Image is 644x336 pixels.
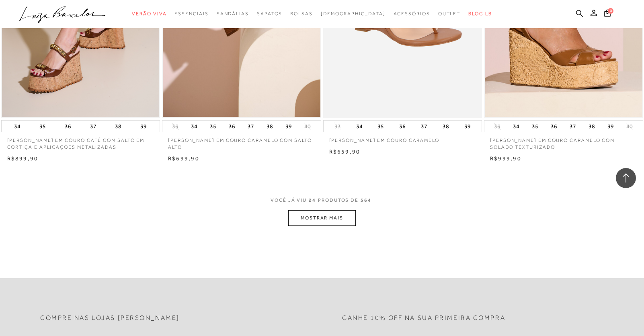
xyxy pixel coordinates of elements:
[288,210,356,226] button: MOSTRAR MAIS
[168,155,199,162] span: R$699,90
[608,8,613,14] span: 0
[283,121,294,132] button: 39
[418,121,430,132] button: 37
[361,197,371,203] span: 564
[40,314,180,322] h2: Compre nas lojas [PERSON_NAME]
[438,11,461,16] span: Outlet
[174,6,208,21] a: categoryNavScreenReaderText
[207,121,219,132] button: 35
[394,6,430,21] a: categoryNavScreenReaderText
[492,123,503,130] button: 33
[624,123,635,130] button: 40
[342,314,505,322] h2: Ganhe 10% off na sua primeira compra
[37,121,48,132] button: 35
[257,6,282,21] a: categoryNavScreenReaderText
[62,121,74,132] button: 36
[605,121,616,132] button: 39
[174,11,208,16] span: Essenciais
[462,121,473,132] button: 39
[290,11,313,16] span: Bolsas
[490,155,521,162] span: R$999,90
[264,121,275,132] button: 38
[397,121,408,132] button: 36
[567,121,578,132] button: 37
[7,155,39,162] span: R$899,90
[321,11,386,16] span: [DEMOGRAPHIC_DATA]
[468,11,492,16] span: BLOG LB
[12,121,23,132] button: 34
[217,6,249,21] a: categoryNavScreenReaderText
[132,6,166,21] a: categoryNavScreenReaderText
[271,197,373,203] span: VOCÊ JÁ VIU PRODUTOS DE
[548,121,560,132] button: 36
[138,121,149,132] button: 39
[226,121,238,132] button: 36
[438,6,461,21] a: categoryNavScreenReaderText
[484,132,643,151] a: [PERSON_NAME] EM COURO CARAMELO COM SOLADO TEXTURIZADO
[529,121,541,132] button: 35
[511,121,522,132] button: 34
[375,121,386,132] button: 35
[332,123,343,130] button: 33
[88,121,99,132] button: 37
[1,132,160,151] a: [PERSON_NAME] EM COURO CAFÉ COM SALTO EM CORTIÇA E APLICAÇÕES METALIZADAS
[217,11,249,16] span: Sandálias
[354,121,365,132] button: 34
[257,11,282,16] span: Sapatos
[302,123,313,130] button: 40
[329,148,361,155] span: R$659,90
[245,121,256,132] button: 37
[290,6,313,21] a: categoryNavScreenReaderText
[602,9,613,20] button: 0
[170,123,181,130] button: 33
[394,11,430,16] span: Acessórios
[468,6,492,21] a: BLOG LB
[309,197,316,203] span: 24
[321,6,386,21] a: noSubCategoriesText
[440,121,451,132] button: 38
[132,11,166,16] span: Verão Viva
[323,132,482,144] a: [PERSON_NAME] EM COURO CARAMELO
[113,121,124,132] button: 38
[189,121,200,132] button: 34
[586,121,597,132] button: 38
[162,132,321,151] a: [PERSON_NAME] EM COURO CARAMELO COM SALTO ALTO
